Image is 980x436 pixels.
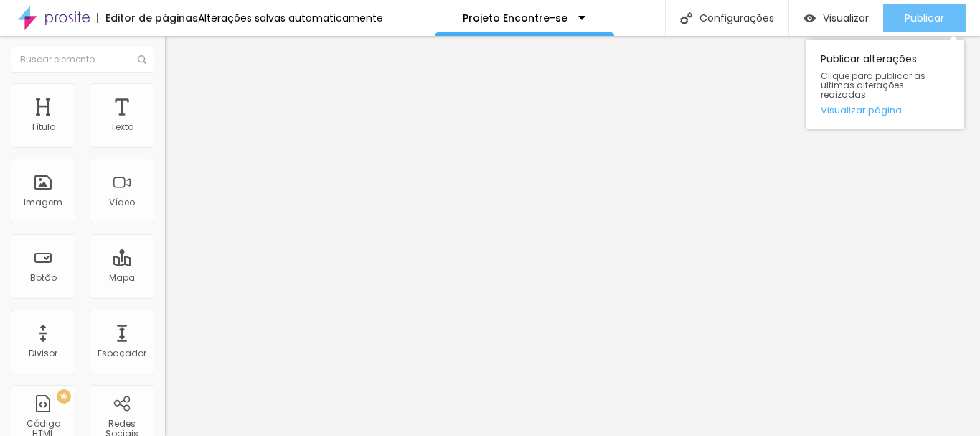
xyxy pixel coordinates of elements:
[806,40,964,129] div: Publicar alterações
[138,55,146,64] img: Icone
[883,4,966,32] button: Publicar
[109,273,135,283] div: Mapa
[29,348,57,358] div: Divisor
[463,13,567,23] p: Projeto Encontre-se
[821,71,950,100] span: Clique para publicar as ultimas alterações reaizadas
[905,12,944,24] span: Publicar
[821,106,950,115] a: Visualizar página
[110,122,133,132] div: Texto
[804,12,816,24] img: view-1.svg
[31,122,55,132] div: Título
[823,12,869,24] span: Visualizar
[24,198,62,208] div: Imagem
[11,47,154,73] input: Buscar elemento
[98,348,146,358] div: Espaçador
[680,12,692,24] img: Icone
[198,13,383,23] div: Alterações salvas automaticamente
[789,4,883,32] button: Visualizar
[30,273,57,283] div: Botão
[109,198,135,208] div: Vídeo
[97,13,198,23] div: Editor de páginas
